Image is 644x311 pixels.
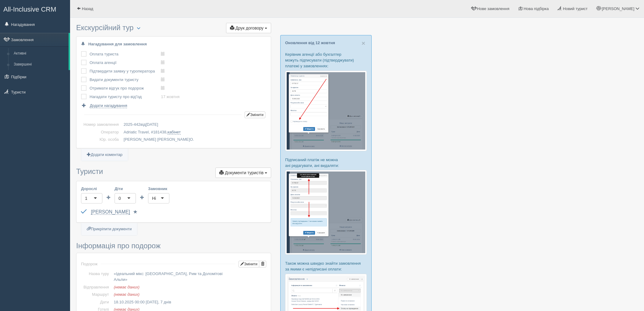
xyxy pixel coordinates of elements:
[602,6,634,11] span: [PERSON_NAME]
[90,84,161,93] td: Отримати відгук про подорож
[111,270,266,283] td: «Ідеальний мікс: [GEOGRAPHIC_DATA], Рим та Доломітові Альпи»
[91,209,130,215] a: [PERSON_NAME]
[119,195,121,201] div: 0
[90,50,161,58] td: Оплата туриста
[168,130,181,135] a: кабінет
[81,121,121,129] td: Номер замовлення
[161,94,179,99] a: 17 жовтня
[285,71,367,151] img: %D0%BF%D1%96%D0%B4%D1%82%D0%B2%D0%B5%D1%80%D0%B4%D0%B6%D0%B5%D0%BD%D0%BD%D1%8F-%D0%BE%D0%BF%D0%BB...
[81,223,137,235] a: Прикріпити документи
[245,111,265,118] button: Змінити
[88,42,147,46] b: Нагадування для замовлення
[90,103,127,108] span: Додати нагадування
[215,168,271,178] button: Документи туристів
[90,58,161,67] td: Оплата агенції
[81,284,111,291] td: Відправлення
[11,59,69,70] a: Завершені
[76,24,271,33] h3: Екскурсійний тур
[153,130,166,134] span: 181438
[81,149,128,161] a: Додати коментар
[82,6,93,11] span: Назад
[121,121,266,129] td: від
[81,129,121,136] td: Оператор
[81,291,111,299] td: Маршрут
[563,6,588,11] span: Новий турист
[524,6,549,11] span: Нова підбірка
[81,299,111,306] td: Дати
[81,136,121,143] td: Юр. особа
[85,195,87,201] div: 1
[81,258,97,270] td: Подорож
[81,186,102,192] label: Дорослі
[285,260,367,272] p: Також можна швидко знайти замовлення за якими є непідписані оплати:
[285,41,335,45] a: Оновлення від 12 жовтня
[3,5,56,13] span: All-Inclusive CRM
[362,40,365,46] button: Close
[114,285,139,289] span: (немає даних)
[285,170,367,255] img: %D0%BF%D1%96%D0%B4%D1%82%D0%B2%D0%B5%D1%80%D0%B4%D0%B6%D0%B5%D0%BD%D0%BD%D1%8F-%D0%BE%D0%BF%D0%BB...
[285,51,367,69] p: Керівник агенції або бухгалтер можуть підписувати (підтверджувати) платежі у замовленнях:
[114,292,139,297] span: (немає даних)
[362,40,365,47] span: ×
[81,270,111,283] td: Назва туру
[121,136,266,143] td: [PERSON_NAME] [PERSON_NAME]О.
[121,129,266,136] td: Adriatic Travel, # ,
[477,6,509,11] span: Нове замовлення
[81,103,127,108] a: Додати нагадування
[152,195,156,201] div: Ні
[285,157,367,168] p: Підписаний платіж не можна ані редагувати, ані видаляти:
[0,0,70,17] a: All-Inclusive CRM
[90,67,161,76] td: Підтвердити заявку у туроператора
[146,122,158,127] span: [DATE]
[225,170,264,175] span: Документи туристів
[124,122,140,127] span: 2025-442
[90,76,161,84] td: Видати документи туристу
[148,186,169,192] label: Замовник
[90,93,161,101] td: Нагадати туристу про від'їзд
[11,48,69,59] a: Активні
[76,168,271,178] h3: Туристи
[226,23,271,33] button: Друк договору
[239,261,259,267] button: Змінити
[115,186,136,192] label: Діти
[76,242,271,250] h3: Інформація про подорож
[111,299,266,306] td: 18.10.2025 00:00 [DATE], 7 днів
[235,26,264,30] span: Друк договору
